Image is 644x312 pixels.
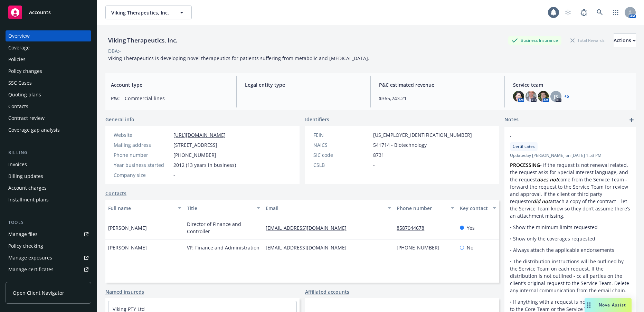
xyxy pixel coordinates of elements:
[513,91,524,102] img: photo
[108,205,174,212] div: Full name
[513,81,630,88] span: Service team
[8,66,42,77] div: Policy changes
[554,93,558,100] span: JS
[537,176,558,183] em: does not
[6,240,91,252] a: Policy checking
[513,143,535,150] span: Certificates
[6,229,91,240] a: Manage files
[460,205,489,212] div: Key contact
[108,244,147,251] span: [PERSON_NAME]
[173,161,236,169] span: 2012 (13 years in business)
[6,30,91,41] a: Overview
[525,91,537,102] img: photo
[173,151,216,159] span: [PHONE_NUMBER]
[6,219,91,226] div: Tools
[187,220,260,235] span: Director of Finance and Controller
[6,159,91,170] a: Invoices
[467,224,475,231] span: Yes
[373,131,472,139] span: [US_EMPLOYER_IDENTIFICATION_NUMBER]
[6,101,91,112] a: Contacts
[8,182,47,193] div: Account charges
[614,34,636,47] div: Actions
[184,200,263,216] button: Title
[29,10,51,15] span: Accounts
[108,55,369,62] span: Viking Therapeutics is developing novel therapeutics for patients suffering from metabolic and [M...
[510,235,630,242] p: • Show only the coverages requested
[8,54,26,65] div: Policies
[105,200,184,216] button: Full name
[108,224,147,231] span: [PERSON_NAME]
[577,6,591,19] a: Report a Bug
[379,81,496,88] span: P&C estimated revenue
[8,30,30,41] div: Overview
[6,77,91,88] a: SSC Cases
[6,276,91,287] a: Manage claims
[397,244,445,251] a: [PHONE_NUMBER]
[6,194,91,205] a: Installment plans
[108,47,121,55] div: DBA: -
[585,298,593,312] div: Drag to move
[614,34,636,47] button: Actions
[533,198,550,205] em: did not
[510,152,630,159] span: Updated by [PERSON_NAME] on [DATE] 1:53 PM
[627,116,636,124] a: add
[599,302,626,308] span: Nova Assist
[8,194,49,205] div: Installment plans
[567,36,608,45] div: Total Rewards
[373,141,427,149] span: 541714 - Biotechnology
[313,141,370,149] div: NAICS
[114,161,171,169] div: Year business started
[457,200,499,216] button: Key contact
[105,36,180,45] div: Viking Therapeutics, Inc.
[373,161,375,169] span: -
[105,116,134,123] span: General info
[263,200,394,216] button: Email
[510,132,612,140] span: -
[187,205,253,212] div: Title
[313,161,370,169] div: CSLB
[8,113,45,124] div: Contract review
[8,240,43,252] div: Policy checking
[6,54,91,65] a: Policies
[394,200,457,216] button: Phone number
[111,95,228,102] span: P&C - Commercial lines
[609,6,623,19] a: Switch app
[8,77,32,88] div: SSC Cases
[105,190,126,197] a: Contacts
[561,6,575,19] a: Start snowing
[8,159,27,170] div: Invoices
[266,205,384,212] div: Email
[6,252,91,263] a: Manage exposures
[6,42,91,53] a: Coverage
[305,116,329,123] span: Identifiers
[508,36,561,45] div: Business Insurance
[510,246,630,254] p: • Always attach the applicable endorsements
[564,94,569,98] a: +5
[114,151,171,159] div: Phone number
[510,161,630,219] p: • If the request is not renewal related, the request asks for Special Interest language, and the ...
[379,95,496,102] span: $365,243.21
[6,182,91,193] a: Account charges
[6,124,91,135] a: Coverage gap analysis
[13,289,64,296] span: Open Client Navigator
[6,3,91,22] a: Accounts
[8,124,60,135] div: Coverage gap analysis
[173,141,217,149] span: [STREET_ADDRESS]
[266,244,352,251] a: [EMAIL_ADDRESS][DOMAIN_NAME]
[593,6,607,19] a: Search
[538,91,549,102] img: photo
[173,171,175,179] span: -
[245,81,362,88] span: Legal entity type
[510,224,630,231] p: • Show the minimum limits requested
[6,89,91,100] a: Quoting plans
[504,116,519,124] span: Notes
[111,81,228,88] span: Account type
[6,149,91,156] div: Billing
[6,171,91,182] a: Billing updates
[6,66,91,77] a: Policy changes
[510,162,540,168] strong: PROCESSING
[8,252,52,263] div: Manage exposures
[585,298,632,312] button: Nova Assist
[114,131,171,139] div: Website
